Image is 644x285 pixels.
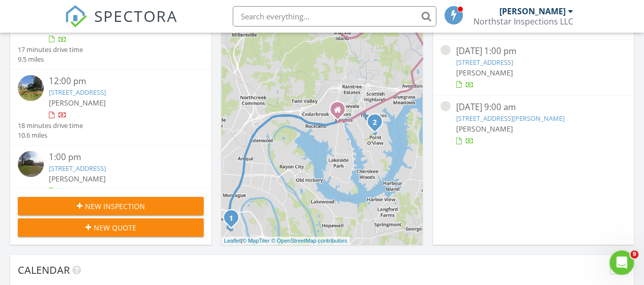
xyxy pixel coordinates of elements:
[85,201,145,212] span: New Inspection
[338,109,344,115] div: 242 W Main St #388, Hendersonville TN 37075
[94,222,136,233] span: New Quote
[65,5,87,28] img: The Best Home Inspection Software - Spectora
[456,114,564,123] a: [STREET_ADDRESS][PERSON_NAME]
[18,151,204,216] a: 1:00 pm [STREET_ADDRESS] [PERSON_NAME] 25 minutes drive time 13.5 miles
[440,45,451,55] img: streetview
[221,237,350,245] div: |
[18,197,204,215] button: New Inspection
[18,75,204,140] a: 12:00 pm [STREET_ADDRESS] [PERSON_NAME] 18 minutes drive time 10.6 miles
[375,121,381,127] div: 105 Meadow Ln, Hendersonville, TN 37075
[94,5,178,27] span: SPECTORA
[456,68,513,77] span: [PERSON_NAME]
[231,217,237,223] div: 1125 Greenland Ave, Nashville, TN 37216
[18,218,204,237] button: New Quote
[18,151,44,177] img: streetview
[373,119,377,126] i: 2
[242,238,270,244] a: © MapTiler
[456,58,513,67] a: [STREET_ADDRESS]
[473,16,573,27] div: Northstar Inspections LLC
[18,131,83,140] div: 10.6 miles
[229,215,233,222] i: 1
[18,55,83,64] div: 9.5 miles
[18,45,83,55] div: 17 minutes drive time
[49,88,106,97] a: [STREET_ADDRESS]
[456,124,513,134] span: [PERSON_NAME]
[224,238,241,244] a: Leaflet
[271,238,347,244] a: © OpenStreetMap contributors
[456,45,610,58] div: [DATE] 1:00 pm
[65,14,178,35] a: SPECTORA
[49,164,106,173] a: [STREET_ADDRESS]
[630,250,638,258] span: 9
[18,263,70,277] span: Calendar
[49,98,106,108] span: [PERSON_NAME]
[456,101,610,114] div: [DATE] 9:00 am
[18,75,44,101] img: streetview
[233,6,436,27] input: Search everything...
[49,151,188,164] div: 1:00 pm
[49,75,188,88] div: 12:00 pm
[499,6,566,16] div: [PERSON_NAME]
[18,121,83,131] div: 18 minutes drive time
[440,45,626,90] a: [DATE] 1:00 pm [STREET_ADDRESS] [PERSON_NAME]
[49,174,106,184] span: [PERSON_NAME]
[440,101,626,146] a: [DATE] 9:00 am [STREET_ADDRESS][PERSON_NAME] [PERSON_NAME]
[609,250,634,275] iframe: Intercom live chat
[440,101,451,111] img: streetview
[464,24,489,33] div: Confirm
